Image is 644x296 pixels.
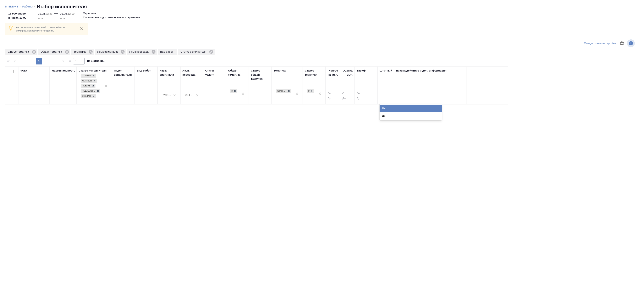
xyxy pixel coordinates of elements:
[275,89,292,94] div: Клинические и доклинические исследования
[79,69,106,73] div: Статус исполнителя
[8,12,26,16] p: 13 900 слово
[87,58,105,64] span: из 1 страниц
[583,40,617,47] div: split button
[185,93,194,97] div: Узбекский
[380,105,442,112] div: Нет
[78,26,85,32] button: close
[97,50,119,54] p: Язык оригинала
[251,69,270,81] div: Статус общей тематики
[81,89,96,93] div: Подлежит внедрению
[41,50,64,54] p: Общая тематика
[342,96,353,101] input: До
[127,49,157,55] div: Язык перевода
[114,69,133,77] div: Отдел исполнителя
[342,69,353,77] div: Оценка LQA
[34,5,35,9] li: ‹
[46,12,53,15] p: 23:21
[627,39,636,47] span: Посмотреть информацию
[342,91,353,96] input: От
[68,12,75,15] p: 12:00
[328,69,338,77] div: Кол-во начисл.
[80,73,97,78] div: Стажер, Активен, Резерв, Подлежит внедрению, Создан
[307,89,309,93] div: Рекомендован
[83,11,96,15] p: Медицина
[21,69,27,73] div: ФИО
[81,84,91,88] div: Резерв
[5,49,37,55] div: Статус тематики
[54,10,58,21] div: —
[178,49,215,55] div: Статус исполнителя
[228,69,247,77] div: Общая тематика
[81,74,92,78] div: Стажер
[80,78,97,84] div: Стажер, Активен, Резерв, Подлежит внедрению, Создан
[357,91,375,96] input: От
[380,69,392,73] div: Штатный
[5,3,639,10] nav: breadcrumb
[380,112,442,120] div: Да
[37,3,87,10] h2: Выбор исполнителя
[16,26,75,32] p: Упс, не нашли исполнителей с таким набором фильтров. Попробуй что-то удалить
[181,50,208,54] p: Статус исполнителя
[305,69,324,77] div: Статус тематики
[5,5,18,8] a: S_SDD-42
[357,69,366,73] div: Тариф
[81,94,91,98] div: Создан
[22,5,33,8] a: Работы
[617,38,627,48] span: Настроить таблицу
[230,89,238,94] div: Медицина
[357,96,375,101] input: До
[60,12,68,15] p: 01.09,
[230,89,233,93] div: Медицина
[129,50,150,54] p: Язык перевода
[95,49,126,55] div: Язык оригинала
[162,93,171,97] div: Русский
[20,5,21,9] li: ‹
[307,89,314,94] div: Рекомендован
[8,50,31,54] p: Статус тематики
[274,69,286,73] div: Тематика
[205,69,224,77] div: Статус услуги
[80,94,96,99] div: Стажер, Активен, Резерв, Подлежит внедрению, Создан
[38,12,46,15] p: 31.08,
[52,69,75,73] div: Маржинальность
[71,49,94,55] div: Тематика
[396,69,446,73] div: Взаимодействие и доп. информация
[74,50,87,54] p: Тематика
[38,49,70,55] div: Общая тематика
[328,91,338,96] input: От
[328,96,338,101] input: До
[160,50,175,54] p: Вид работ
[276,89,287,93] div: Клинические и доклинические исследования
[182,69,201,77] div: Язык перевода
[160,69,178,77] div: Язык оригинала
[80,89,101,94] div: Стажер, Активен, Резерв, Подлежит внедрению, Создан
[81,79,92,83] div: Активен
[137,69,151,73] div: Вид работ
